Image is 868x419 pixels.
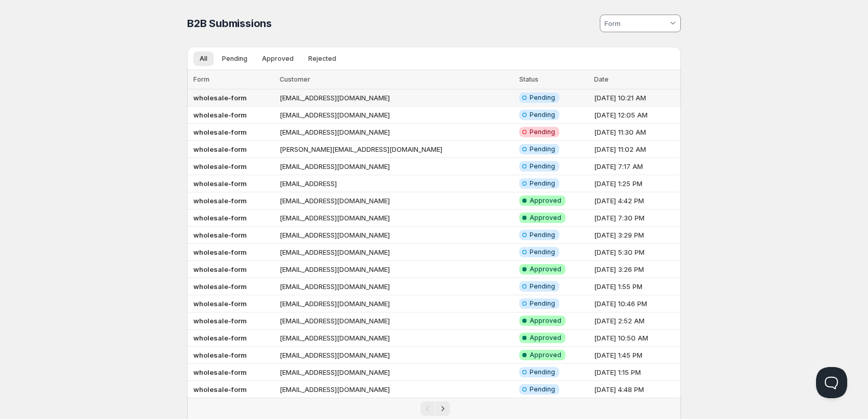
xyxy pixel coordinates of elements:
td: [EMAIL_ADDRESS][DOMAIN_NAME] [277,381,517,398]
td: [EMAIL_ADDRESS][DOMAIN_NAME] [277,192,517,209]
span: Rejected [308,55,336,63]
b: wholesale-form [193,231,247,239]
td: [DATE] 1:45 PM [591,347,681,364]
td: [EMAIL_ADDRESS][DOMAIN_NAME] [277,330,517,347]
b: wholesale-form [193,248,247,256]
span: Status [519,75,538,83]
td: [EMAIL_ADDRESS][DOMAIN_NAME] [277,227,517,244]
span: Pending [530,385,555,394]
td: [DATE] 2:52 AM [591,312,681,330]
td: [EMAIL_ADDRESS][DOMAIN_NAME] [277,209,517,227]
b: wholesale-form [193,94,247,102]
td: [DATE] 10:50 AM [591,330,681,347]
span: Date [594,75,609,83]
b: wholesale-form [193,282,247,291]
span: Pending [530,162,555,171]
td: [DATE] 7:17 AM [591,158,681,175]
td: [DATE] 11:30 AM [591,124,681,141]
td: [DATE] 10:21 AM [591,89,681,107]
span: B2B Submissions [187,17,272,30]
b: wholesale-form [193,179,247,188]
b: wholesale-form [193,317,247,325]
span: Pending [530,145,555,153]
td: [DATE] 12:05 AM [591,107,681,124]
b: wholesale-form [193,111,247,119]
span: Pending [530,128,555,136]
b: wholesale-form [193,385,247,394]
span: Pending [530,94,555,102]
td: [DATE] 4:42 PM [591,192,681,209]
b: wholesale-form [193,368,247,376]
span: Approved [530,214,561,222]
span: Approved [530,334,561,342]
td: [DATE] 10:46 PM [591,295,681,312]
td: [DATE] 1:55 PM [591,278,681,295]
span: Approved [530,265,561,273]
td: [EMAIL_ADDRESS][DOMAIN_NAME] [277,278,517,295]
td: [DATE] 1:25 PM [591,175,681,192]
td: [DATE] 11:02 AM [591,141,681,158]
span: Approved [262,55,294,63]
td: [EMAIL_ADDRESS][DOMAIN_NAME] [277,244,517,261]
span: All [200,55,207,63]
span: Pending [530,111,555,119]
b: wholesale-form [193,128,247,136]
b: wholesale-form [193,299,247,308]
span: Approved [530,317,561,325]
td: [EMAIL_ADDRESS][DOMAIN_NAME] [277,312,517,330]
td: [EMAIL_ADDRESS][DOMAIN_NAME] [277,364,517,381]
td: [EMAIL_ADDRESS][DOMAIN_NAME] [277,107,517,124]
b: wholesale-form [193,265,247,273]
td: [DATE] 3:26 PM [591,261,681,278]
td: [DATE] 1:15 PM [591,364,681,381]
span: Form [193,75,209,83]
td: [DATE] 5:30 PM [591,244,681,261]
span: Pending [530,282,555,291]
b: wholesale-form [193,162,247,171]
td: [EMAIL_ADDRESS][DOMAIN_NAME] [277,295,517,312]
span: Approved [530,351,561,359]
b: wholesale-form [193,197,247,205]
td: [DATE] 4:48 PM [591,381,681,398]
span: Pending [530,299,555,308]
nav: Pagination [187,398,681,419]
iframe: Help Scout Beacon - Open [816,367,847,398]
td: [DATE] 7:30 PM [591,209,681,227]
span: Approved [530,197,561,205]
span: Customer [280,75,310,83]
td: [EMAIL_ADDRESS][DOMAIN_NAME] [277,261,517,278]
b: wholesale-form [193,334,247,342]
b: wholesale-form [193,214,247,222]
span: Pending [222,55,247,63]
span: Pending [530,231,555,239]
button: Next [436,401,450,416]
td: [EMAIL_ADDRESS][DOMAIN_NAME] [277,158,517,175]
td: [EMAIL_ADDRESS][DOMAIN_NAME] [277,89,517,107]
span: Pending [530,248,555,256]
span: Pending [530,179,555,188]
td: [PERSON_NAME][EMAIL_ADDRESS][DOMAIN_NAME] [277,141,517,158]
b: wholesale-form [193,145,247,153]
b: wholesale-form [193,351,247,359]
td: [EMAIL_ADDRESS][DOMAIN_NAME] [277,124,517,141]
td: [DATE] 3:29 PM [591,227,681,244]
td: [EMAIL_ADDRESS] [277,175,517,192]
td: [EMAIL_ADDRESS][DOMAIN_NAME] [277,347,517,364]
span: Pending [530,368,555,376]
input: Form [603,15,668,32]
